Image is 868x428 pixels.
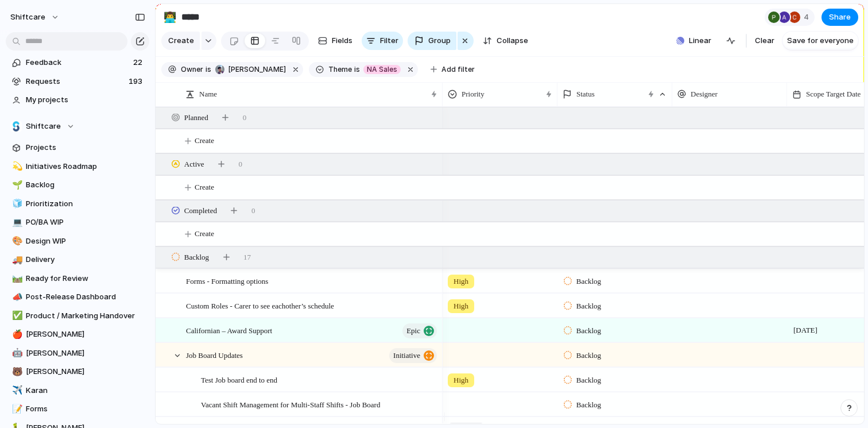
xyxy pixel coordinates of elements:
span: Fields [332,35,352,47]
span: 22 [133,57,145,68]
button: 💻 [10,217,22,228]
span: High [454,300,468,312]
button: ✅ [10,310,22,322]
button: Share [821,9,858,26]
a: Feedback22 [6,54,149,71]
div: 🐻 [12,365,20,379]
span: My projects [26,94,145,106]
span: Share [829,11,851,23]
a: 📝Forms [6,400,149,418]
span: Backlog [576,300,601,312]
span: Delivery [26,254,145,265]
span: 0 [239,159,243,170]
a: 💫Initiatives Roadmap [6,158,149,175]
button: is [203,63,214,76]
span: Create [168,35,194,47]
span: Projects [26,142,145,153]
button: Shiftcare [6,118,149,135]
span: Theme [328,64,352,75]
span: Shiftcare [26,121,61,132]
button: shiftcare [5,8,65,26]
span: Backlog [576,276,601,287]
span: High [454,375,468,386]
span: Designer [691,88,718,100]
span: [PERSON_NAME] [26,329,145,340]
a: 🛤️Ready for Review [6,270,149,287]
button: Collapse [478,32,533,50]
div: 💻 [12,216,20,229]
button: 🤖 [10,348,22,359]
span: Priority [462,88,485,100]
button: [PERSON_NAME] [212,63,288,76]
span: Create [195,228,214,240]
button: 🧊 [10,198,22,210]
span: Custom Roles - Carer to see eachother’s schedule [186,299,334,312]
button: Add filter [424,61,482,78]
div: ✈️ [12,384,20,397]
div: 🎨 [12,234,20,248]
button: Epic [402,323,437,338]
a: 🐻[PERSON_NAME] [6,363,149,380]
a: Requests193 [6,73,149,90]
div: 👨‍💻 [164,9,176,25]
span: shiftcare [10,11,45,23]
span: Linear [689,35,711,47]
button: 📣 [10,291,22,303]
span: PO/BA WIP [26,217,145,228]
a: 🌱Backlog [6,176,149,194]
div: 🚚 [12,253,20,267]
div: ✈️Karan [6,382,149,399]
span: Name [199,88,217,100]
span: is [206,64,211,75]
span: initiative [393,348,420,364]
button: 💫 [10,161,22,172]
span: Owner [181,64,203,75]
button: 👨‍💻 [161,8,179,26]
button: Filter [362,32,403,50]
span: Planned [184,112,208,124]
span: Clear [755,35,774,47]
a: 🚚Delivery [6,251,149,268]
span: Create [195,135,214,146]
span: is [354,64,360,75]
button: NA Sales [361,63,403,76]
button: ✈️ [10,385,22,396]
span: Forms - Formatting options [186,274,268,287]
span: Design WIP [26,236,145,247]
span: [PERSON_NAME] [26,348,145,359]
span: Ready for Review [26,273,145,284]
span: Forms [26,403,145,415]
span: 0 [243,112,247,124]
span: [PERSON_NAME] [228,64,286,75]
a: 🧊Prioritization [6,195,149,213]
span: Initiatives Roadmap [26,161,145,172]
span: Backlog [576,350,601,361]
div: 🤖[PERSON_NAME] [6,345,149,362]
div: 🧊 [12,197,20,210]
span: Job Board Updates [186,348,243,361]
span: [PERSON_NAME] [26,366,145,377]
span: Backlog [576,325,601,337]
a: 📣Post-Release Dashboard [6,288,149,306]
a: 💻PO/BA WIP [6,214,149,231]
div: 🎨Design WIP [6,233,149,250]
div: 📣 [12,291,20,304]
span: Product / Marketing Handover [26,310,145,322]
button: 🐻 [10,366,22,377]
div: ✅ [12,309,20,322]
button: Group [408,32,456,50]
a: 🍎[PERSON_NAME] [6,326,149,343]
button: 🎨 [10,236,22,247]
span: Post-Release Dashboard [26,291,145,303]
span: Karan [26,385,145,396]
span: Californian – Award Support [186,323,272,337]
span: Backlog [576,375,601,386]
span: Epic [406,323,420,339]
